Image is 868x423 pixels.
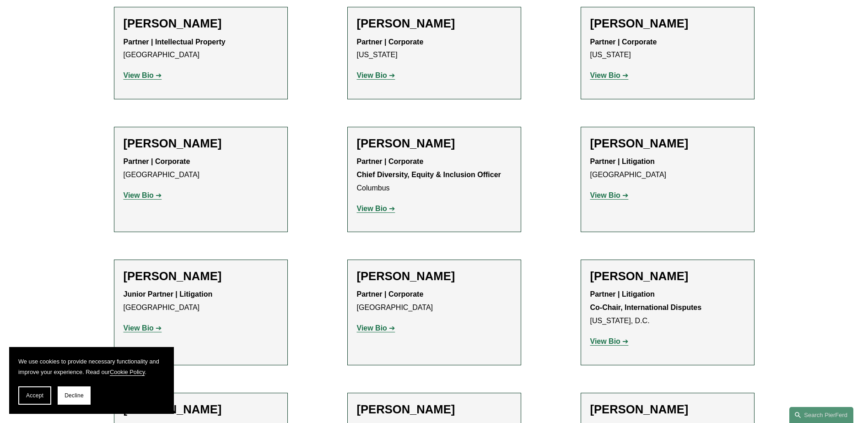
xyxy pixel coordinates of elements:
h2: [PERSON_NAME] [590,402,745,417]
strong: Partner | Litigation [590,157,655,165]
strong: Junior Partner | Litigation [124,290,213,298]
p: Columbus [357,155,512,195]
h2: [PERSON_NAME] [357,16,512,31]
p: We use cookies to provide necessary functionality and improve your experience. Read our . [18,356,165,377]
a: View Bio [124,324,162,332]
p: [US_STATE] [590,36,745,62]
h2: [PERSON_NAME] [124,16,278,31]
strong: Partner | Corporate Chief Diversity, Equity & Inclusion Officer [357,157,501,179]
h2: [PERSON_NAME] [124,402,278,417]
a: View Bio [124,71,162,79]
strong: Partner | Litigation Co-Chair, International Disputes [590,290,702,311]
a: View Bio [357,71,395,79]
strong: Partner | Corporate [590,38,657,46]
p: [GEOGRAPHIC_DATA] [124,155,278,182]
strong: View Bio [590,71,620,79]
section: Cookie banner [9,347,174,414]
strong: View Bio [357,324,387,332]
p: [US_STATE] [357,36,512,62]
h2: [PERSON_NAME] [124,136,278,151]
span: Accept [26,392,43,399]
strong: View Bio [124,71,154,79]
a: View Bio [124,191,162,199]
a: Search this site [789,407,853,423]
h2: [PERSON_NAME] [590,136,745,151]
h2: [PERSON_NAME] [590,16,745,31]
h2: [PERSON_NAME] [357,402,512,417]
p: [GEOGRAPHIC_DATA] [124,36,278,62]
p: [GEOGRAPHIC_DATA] [590,155,745,182]
h2: [PERSON_NAME] [357,136,512,151]
p: [GEOGRAPHIC_DATA] [357,288,512,315]
strong: View Bio [590,337,620,345]
a: View Bio [590,191,629,199]
p: [GEOGRAPHIC_DATA] [124,288,278,315]
button: Accept [18,386,51,405]
a: View Bio [590,337,629,345]
h2: [PERSON_NAME] [357,269,512,283]
button: Decline [58,386,91,405]
strong: Partner | Corporate [357,290,424,298]
a: View Bio [357,324,395,332]
strong: Partner | Corporate [124,157,190,165]
strong: Partner | Intellectual Property [124,38,226,46]
a: View Bio [590,71,629,79]
h2: [PERSON_NAME] [590,269,745,283]
strong: View Bio [124,191,154,199]
p: [US_STATE], D.C. [590,288,745,327]
span: Decline [65,392,84,399]
strong: View Bio [357,205,387,212]
strong: View Bio [590,191,620,199]
a: Cookie Policy [110,369,145,375]
strong: Partner | Corporate [357,38,424,46]
strong: View Bio [357,71,387,79]
h2: [PERSON_NAME] [124,269,278,283]
strong: View Bio [124,324,154,332]
a: View Bio [357,205,395,212]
